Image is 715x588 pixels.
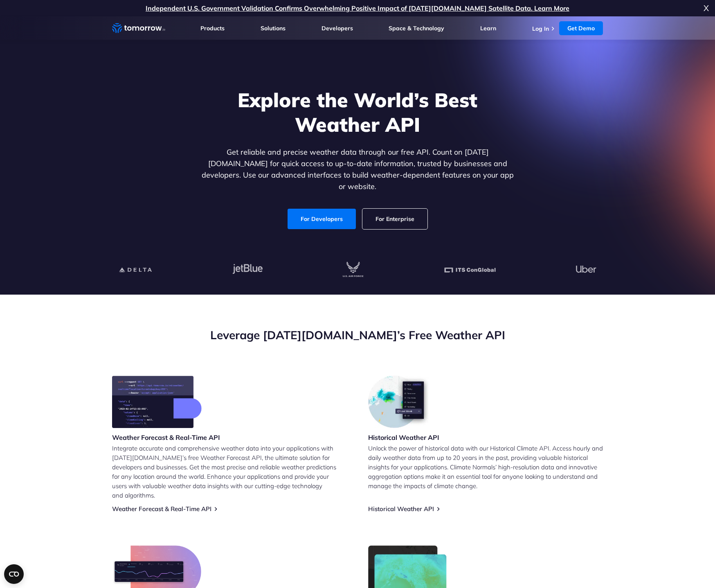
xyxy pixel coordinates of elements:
[368,433,439,442] h3: Historical Weather API
[112,22,165,34] a: Home link
[322,25,353,32] a: Developers
[389,25,444,32] a: Space & Technology
[112,444,347,500] p: Integrate accurate and comprehensive weather data into your applications with [DATE][DOMAIN_NAME]...
[532,25,549,32] a: Log In
[112,327,603,343] h2: Leverage [DATE][DOMAIN_NAME]’s Free Weather API
[261,25,286,32] a: Solutions
[368,444,603,491] p: Unlock the power of historical data with our Historical Climate API. Access hourly and daily weat...
[362,209,427,229] a: For Enterprise
[146,4,569,12] a: Independent U.S. Government Validation Confirms Overwhelming Positive Impact of [DATE][DOMAIN_NAM...
[112,505,211,513] a: Weather Forecast & Real-Time API
[200,88,515,137] h1: Explore the World’s Best Weather API
[288,209,356,229] a: For Developers
[368,505,434,513] a: Historical Weather API
[200,25,225,32] a: Products
[4,564,24,584] button: Open CMP widget
[480,25,496,32] a: Learn
[200,146,515,192] p: Get reliable and precise weather data through our free API. Count on [DATE][DOMAIN_NAME] for quic...
[559,21,603,35] a: Get Demo
[112,433,220,442] h3: Weather Forecast & Real-Time API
